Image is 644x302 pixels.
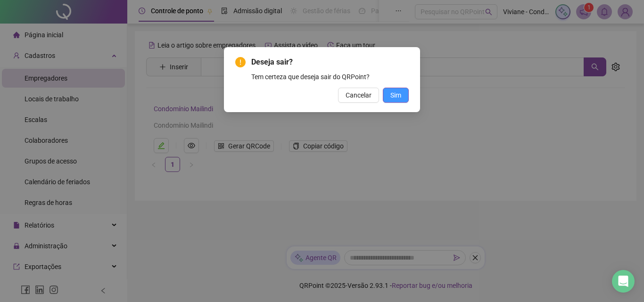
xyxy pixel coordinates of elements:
[251,57,409,68] span: Deseja sair?
[390,90,401,100] span: Sim
[235,57,246,67] span: exclamation-circle
[251,72,409,82] div: Tem certeza que deseja sair do QRPoint?
[346,90,372,100] span: Cancelar
[338,88,379,103] button: Cancelar
[383,88,409,103] button: Sim
[612,270,635,293] div: Open Intercom Messenger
